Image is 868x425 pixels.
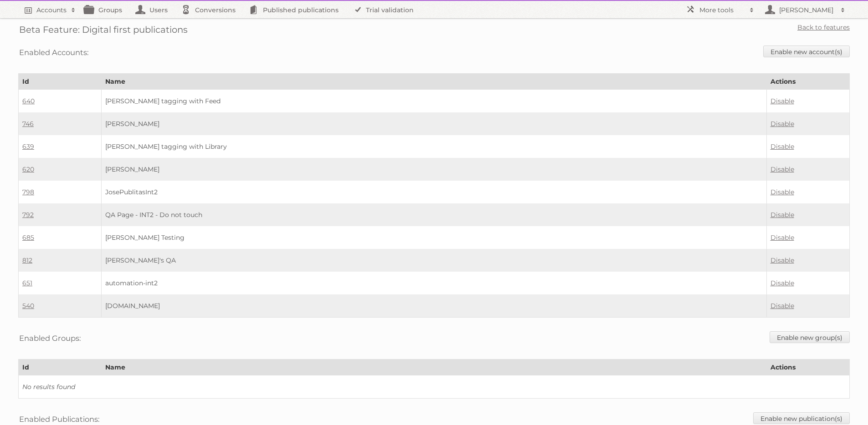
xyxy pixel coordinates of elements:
[102,112,766,135] td: [PERSON_NAME]
[245,1,348,18] a: Published publications
[19,46,88,59] h3: Enabled Accounts:
[102,294,766,318] td: [DOMAIN_NAME]
[177,1,245,18] a: Conversions
[777,5,836,15] h2: [PERSON_NAME]
[753,412,850,424] a: Enable new publication(s)
[770,188,794,196] a: Disable
[102,181,766,203] td: JosePublitasInt2
[22,256,32,264] a: 812
[22,302,34,310] a: 540
[22,188,34,196] a: 798
[763,46,850,57] a: Enable new account(s)
[770,233,794,242] a: Disable
[19,74,102,90] th: Id
[22,233,34,242] a: 685
[770,279,794,287] a: Disable
[102,135,766,158] td: [PERSON_NAME] tagging with Library
[770,256,794,264] a: Disable
[770,142,794,151] a: Disable
[102,74,766,90] th: Name
[22,279,32,287] a: 651
[770,211,794,219] a: Disable
[766,74,849,90] th: Actions
[102,272,766,294] td: automation-int2
[22,211,34,219] a: 792
[22,383,75,391] i: No results found
[766,359,849,375] th: Actions
[18,1,80,18] a: Accounts
[102,203,766,226] td: QA Page - INT2 - Do not touch
[770,165,794,173] a: Disable
[19,331,81,345] h3: Enabled Groups:
[131,1,177,18] a: Users
[102,158,766,181] td: [PERSON_NAME]
[770,302,794,310] a: Disable
[797,23,850,31] a: Back to features
[80,1,131,18] a: Groups
[102,359,766,375] th: Name
[36,5,67,15] h2: Accounts
[759,1,850,18] a: [PERSON_NAME]
[770,97,794,105] a: Disable
[19,23,188,36] h2: Beta Feature: Digital first publications
[102,249,766,272] td: [PERSON_NAME]'s QA
[348,1,423,18] a: Trial validation
[699,5,745,15] h2: More tools
[770,120,794,128] a: Disable
[102,90,766,113] td: [PERSON_NAME] tagging with Feed
[681,1,759,18] a: More tools
[102,226,766,249] td: [PERSON_NAME] Testing
[22,97,35,105] a: 640
[22,142,34,151] a: 639
[19,359,102,375] th: Id
[770,331,850,343] a: Enable new group(s)
[22,120,34,128] a: 746
[22,165,34,173] a: 620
